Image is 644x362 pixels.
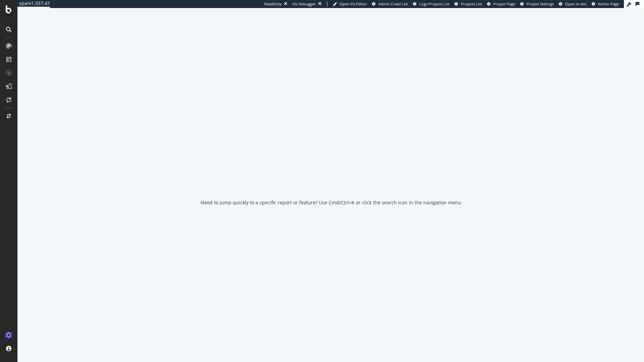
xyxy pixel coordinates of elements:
a: Open Viz Editor [333,1,367,7]
span: Projects List [461,1,482,6]
a: Projects List [454,1,482,7]
div: Viz Debugger: [292,1,317,7]
span: Project Settings [527,1,554,6]
span: Admin Crawl List [378,1,408,6]
div: animation [307,164,355,189]
a: Admin Page [592,1,619,7]
span: Logs Projects List [419,1,449,6]
a: Open in dev [559,1,587,7]
div: ReadOnly: [264,1,282,7]
span: Project Page [493,1,515,6]
span: Admin Page [598,1,619,6]
span: Open in dev [565,1,587,6]
span: Open Viz Editor [339,1,367,6]
div: Need to jump quickly to a specific report or feature? Use Cmd/Ctrl+K or click the search icon in ... [201,199,461,206]
a: Logs Projects List [413,1,449,7]
a: Project Settings [520,1,554,7]
a: Project Page [487,1,515,7]
a: Admin Crawl List [372,1,408,7]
